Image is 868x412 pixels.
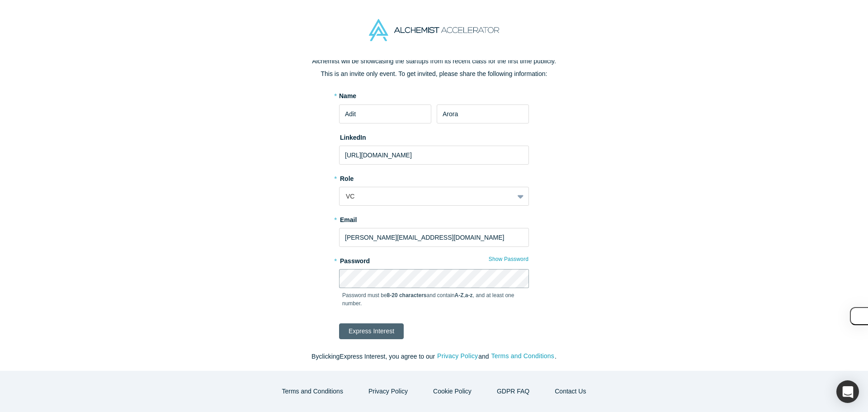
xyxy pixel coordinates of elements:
a: GDPR FAQ [487,384,539,399]
strong: A-Z [455,292,464,298]
img: Alchemist Accelerator Logo [369,19,499,41]
label: Role [339,171,529,184]
button: Terms and Conditions [491,351,555,361]
button: Privacy Policy [359,384,417,399]
label: LinkedIn [339,130,366,142]
button: Cookie Policy [424,384,481,399]
p: This is an invite only event. To get invited, please share the following information: [244,69,624,79]
label: Password [339,253,529,266]
input: Last Name [437,104,529,123]
button: Express Interest [339,323,404,339]
button: Contact Us [545,384,595,399]
button: Show Password [488,253,529,265]
strong: a-z [465,292,473,298]
label: Email [339,212,529,225]
input: First Name [339,104,431,123]
label: Name [339,91,356,101]
button: Privacy Policy [437,351,478,361]
p: Password must be and contain , , and at least one number. [342,291,526,308]
p: By clicking Express Interest , you agree to our and . [244,352,624,361]
p: Alchemist will be showcasing the startups from its recent class for the first time publicly. [244,57,624,66]
div: VC [346,192,507,201]
strong: 8-20 characters [387,292,427,298]
button: Terms and Conditions [273,384,353,399]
